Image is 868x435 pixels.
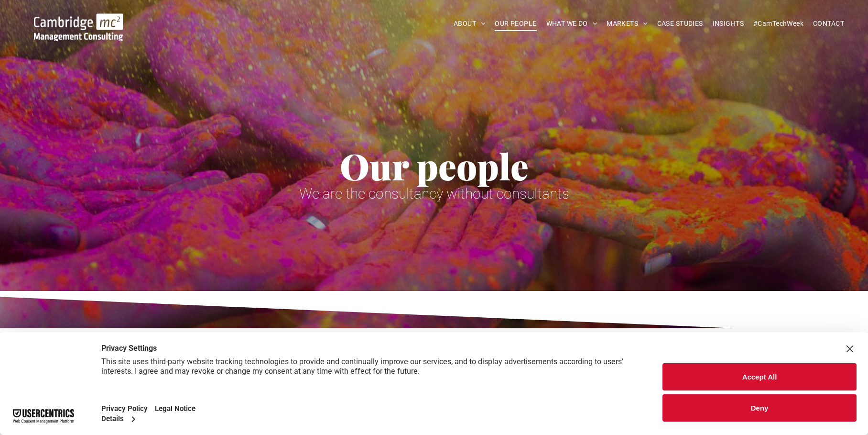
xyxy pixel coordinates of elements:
a: MARKETS [602,16,652,31]
a: OUR PEOPLE [490,16,541,31]
a: CASE STUDIES [652,16,708,31]
a: #CamTechWeek [749,16,808,31]
img: Cambridge MC Logo [34,13,123,41]
a: ABOUT [449,16,490,31]
span: We are the consultancy without consultants [299,185,569,202]
a: WHAT WE DO [542,16,602,31]
a: CONTACT [808,16,849,31]
a: INSIGHTS [708,16,749,31]
span: Our people [340,142,529,190]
